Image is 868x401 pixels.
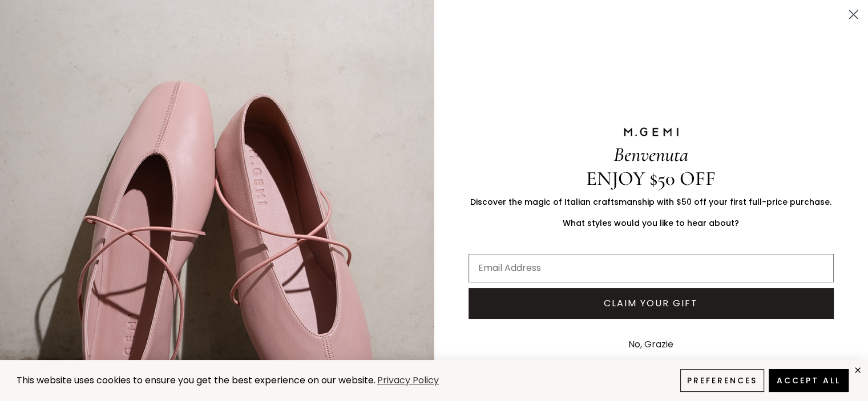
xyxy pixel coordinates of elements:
a: Privacy Policy (opens in a new tab) [376,374,441,388]
img: M.GEMI [623,127,680,137]
button: No, Grazie [623,330,679,359]
span: What styles would you like to hear about? [563,217,739,229]
span: ENJOY $50 OFF [586,167,716,191]
button: Preferences [680,369,764,392]
button: Accept All [769,369,849,392]
span: This website uses cookies to ensure you get the best experience on our website. [17,374,376,387]
span: Benvenuta [613,143,688,167]
span: Discover the magic of Italian craftsmanship with $50 off your first full-price purchase. [470,196,831,208]
div: close [853,366,862,375]
input: Email Address [469,254,834,282]
button: Close dialog [843,5,863,25]
button: CLAIM YOUR GIFT [469,288,834,319]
